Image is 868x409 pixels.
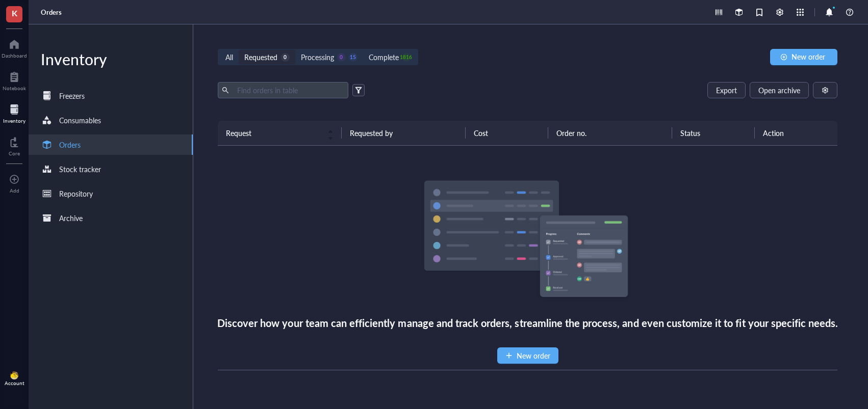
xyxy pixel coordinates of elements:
[244,51,277,63] div: Requested
[349,53,358,62] div: 15
[423,180,632,303] img: Empty state
[59,139,81,150] div: Orders
[3,85,26,91] div: Notebook
[218,121,342,145] th: Request
[3,101,25,124] a: Inventory
[750,82,809,98] button: Open archive
[29,159,193,179] a: Stock tracker
[792,52,825,61] span: New order
[281,53,290,62] div: 0
[59,163,101,175] div: Stock tracker
[29,86,193,106] a: Freezers
[29,183,193,204] a: Repository
[226,127,321,139] span: Request
[217,315,838,331] div: Discover how your team can efficiently manage and track orders, streamline the process, and even ...
[755,121,837,145] th: Action
[59,212,83,224] div: Archive
[707,82,746,98] button: Export
[29,110,193,130] a: Consumables
[342,121,466,145] th: Requested by
[2,52,27,59] div: Dashboard
[497,347,558,364] button: New order
[402,53,411,62] div: 1816
[10,371,18,379] img: da48f3c6-a43e-4a2d-aade-5eac0d93827f.jpeg
[369,51,399,63] div: Complete
[548,121,672,145] th: Order no.
[59,115,101,126] div: Consumables
[517,350,550,361] span: New order
[5,380,24,386] div: Account
[2,36,27,59] a: Dashboard
[301,51,334,63] div: Processing
[9,150,20,156] div: Core
[3,118,25,124] div: Inventory
[337,53,346,62] div: 0
[59,90,85,101] div: Freezers
[770,49,837,65] button: New order
[9,134,20,156] a: Core
[758,86,800,94] span: Open archive
[29,208,193,228] a: Archive
[225,51,233,63] div: All
[716,86,737,94] span: Export
[672,121,755,145] th: Status
[218,49,418,65] div: segmented control
[29,134,193,155] a: Orders
[29,49,193,69] div: Inventory
[3,69,26,91] a: Notebook
[59,188,93,199] div: Repository
[12,7,17,19] span: K
[41,8,64,17] a: Orders
[466,121,548,145] th: Cost
[233,83,344,98] input: Find orders in table
[10,187,19,194] div: Add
